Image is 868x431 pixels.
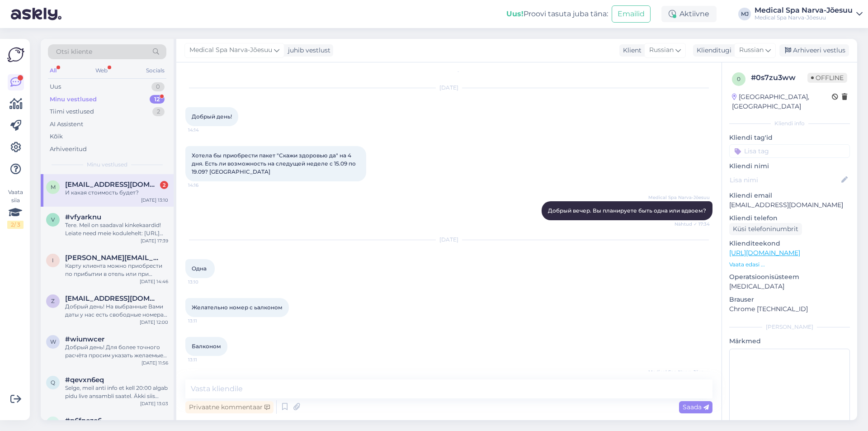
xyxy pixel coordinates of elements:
[729,282,850,291] p: [MEDICAL_DATA]
[144,65,166,76] div: Socials
[729,336,850,346] p: Märkmed
[729,213,850,223] p: Kliendi telefon
[548,207,706,214] span: Добрый вечер. Вы планируете быть одна или вдвоем?
[192,265,207,272] span: Одна
[151,82,165,91] div: 0
[50,82,61,91] div: Uus
[50,338,56,345] span: w
[51,420,55,426] span: p
[683,403,709,411] span: Saada
[506,9,608,19] div: Proovi tasuta juba täna:
[648,194,710,201] span: Medical Spa Narva-Jõesuu
[65,213,101,221] span: #vfyarknu
[755,7,853,14] div: Medical Spa Narva-Jõesuu
[50,95,97,104] div: Minu vestlused
[189,45,272,55] span: Medical Spa Narva-Jõesuu
[65,254,159,262] span: irina.malova1@outlook.com
[50,107,94,116] div: Tiimi vestlused
[52,257,54,264] span: i
[188,317,222,324] span: 13:11
[779,44,849,57] div: Arhiveeri vestlus
[729,304,850,314] p: Chrome [TECHNICAL_ID]
[51,184,56,190] span: m
[729,249,800,257] a: [URL][DOMAIN_NAME]
[65,294,159,303] span: zzen@list.ru
[140,278,168,285] div: [DATE] 14:46
[729,191,850,200] p: Kliendi email
[87,161,127,169] span: Minu vestlused
[142,360,168,366] div: [DATE] 11:56
[732,92,832,111] div: [GEOGRAPHIC_DATA], [GEOGRAPHIC_DATA]
[729,200,850,210] p: [EMAIL_ADDRESS][DOMAIN_NAME]
[729,239,850,248] p: Klienditeekond
[729,323,850,331] div: [PERSON_NAME]
[751,72,807,83] div: # 0s7zu3ww
[48,65,58,76] div: All
[730,175,840,185] input: Lisa nimi
[619,46,642,55] div: Klient
[729,144,850,158] input: Lisa tag
[729,161,850,171] p: Kliendi nimi
[661,6,717,22] div: Aktiivne
[65,221,168,237] div: Tere. Meil on saadaval kinkekaardid! Leiate need meie kodulehelt: [URL][DOMAIN_NAME]
[94,65,109,76] div: Web
[192,152,357,175] span: Хотела бы приобрести пакет "Скажи здоровью да" на 4 дня. Есть ли возможность на следущей неделе с...
[192,343,221,350] span: Балконом
[188,279,222,285] span: 13:10
[50,145,87,154] div: Arhiveeritud
[65,303,168,319] div: Добрый день! На выбранные Вами даты у нас есть свободные номера. По данному пакету при размещении...
[738,8,751,20] div: MJ
[50,132,63,141] div: Kõik
[729,272,850,282] p: Operatsioonisüsteem
[737,76,741,82] span: 0
[729,295,850,304] p: Brauser
[188,127,222,133] span: 14:14
[755,14,853,21] div: Medical Spa Narva-Jõesuu
[506,9,524,18] b: Uus!
[51,216,55,223] span: v
[739,45,764,55] span: Russian
[65,343,168,360] div: Добрый день! Для более точного расчёта просим указать желаемые даты и количество гостей.
[188,356,222,363] span: 13:11
[140,400,168,407] div: [DATE] 13:03
[612,5,651,23] button: Emailid
[729,260,850,269] p: Vaata edasi ...
[185,84,712,92] div: [DATE]
[65,376,104,384] span: #qevxn6eq
[693,46,731,55] div: Klienditugi
[7,188,24,229] div: Vaata siia
[649,45,674,55] span: Russian
[160,181,168,189] div: 2
[284,46,330,55] div: juhib vestlust
[141,237,168,244] div: [DATE] 17:39
[7,46,24,63] img: Askly Logo
[50,120,83,129] div: AI Assistent
[65,335,104,343] span: #wiunwcer
[648,369,710,375] span: Medical Spa Narva-Jõesuu
[65,180,159,189] span: mopsik73.vl@gmail.com
[185,401,274,413] div: Privaatne kommentaar
[152,107,165,116] div: 2
[150,95,165,104] div: 12
[51,298,55,304] span: z
[729,119,850,128] div: Kliendi info
[65,384,168,400] div: Selge, meil anti info et kell 20:00 algab pidu live ansambli saatel. Äkki siis mingi üllatus meil...
[7,221,24,229] div: 2 / 3
[65,417,102,425] span: #p6fnezc6
[729,223,802,235] div: Küsi telefoninumbrit
[140,319,168,326] div: [DATE] 12:00
[65,189,168,197] div: И какая стоимость будет?
[56,47,92,57] span: Otsi kliente
[65,262,168,278] div: Карту клиента можно приобрести по прибытии в отель или при бронировании попросить добавитькарту к...
[755,7,863,21] a: Medical Spa Narva-JõesuuMedical Spa Narva-Jõesuu
[141,197,168,204] div: [DATE] 13:10
[807,73,847,83] span: Offline
[675,221,710,227] span: Nähtud ✓ 17:34
[729,133,850,142] p: Kliendi tag'id
[192,113,232,120] span: Добрый день!
[51,379,55,386] span: q
[192,304,283,311] span: Желательно номер с ьалконом
[188,182,222,189] span: 14:16
[185,236,712,244] div: [DATE]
